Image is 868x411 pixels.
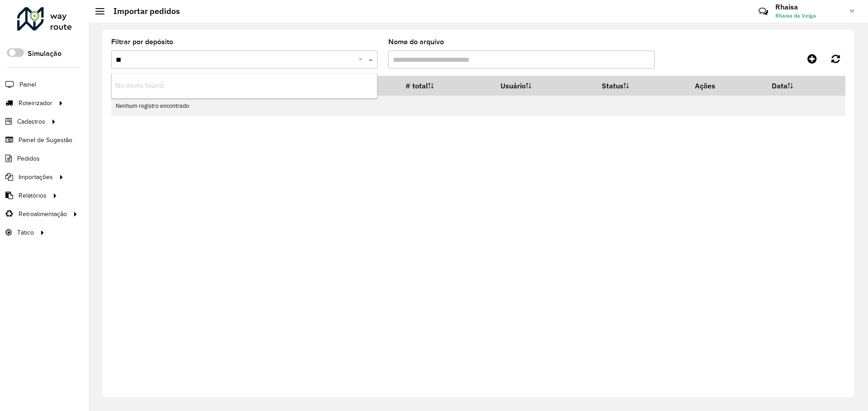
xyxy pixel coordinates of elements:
[765,76,845,96] th: Data
[775,3,843,11] h3: Rhaisa
[19,172,53,182] span: Importações
[28,48,61,59] label: Simulação
[359,54,366,65] span: Clear all
[17,154,40,163] span: Pedidos
[19,80,36,89] span: Painel
[388,37,444,47] label: Nome do arquivo
[19,191,47,200] span: Relatórios
[104,6,180,16] h2: Importar pedidos
[595,76,689,96] th: Status
[111,96,845,116] td: Nenhum registro encontrado
[399,76,494,96] th: # total
[17,228,34,237] span: Tático
[19,209,67,219] span: Retroalimentação
[494,76,595,96] th: Usuário
[111,37,173,47] label: Filtrar por depósito
[112,78,377,93] div: No items found
[754,2,773,21] a: Contato Rápido
[689,76,765,96] th: Ações
[111,73,377,99] ng-dropdown-panel: Options list
[19,135,72,145] span: Painel de Sugestão
[17,117,45,126] span: Cadastros
[775,12,843,20] span: Rhaisa da Veiga
[19,98,52,108] span: Roteirizador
